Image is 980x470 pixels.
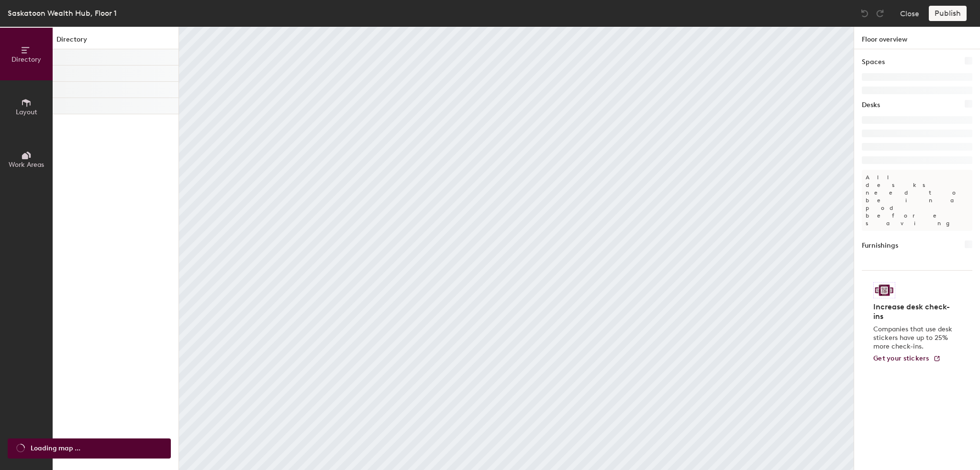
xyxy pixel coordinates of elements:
p: Companies that use desk stickers have up to 25% more check-ins. [873,325,955,351]
canvas: Map [179,27,854,470]
span: Layout [16,108,37,116]
span: Work Areas [9,161,44,169]
span: Directory [11,55,41,64]
span: Get your stickers [873,354,929,362]
img: Redo [875,9,885,18]
h4: Increase desk check-ins [873,302,955,321]
h1: Desks [862,100,880,110]
img: Sticker logo [873,282,895,298]
span: Loading map ... [31,443,80,454]
button: Close [900,6,919,21]
div: Saskatoon Wealth Hub, Floor 1 [8,7,117,19]
h1: Floor overview [854,27,980,49]
p: All desks need to be in a pod before saving [862,170,972,231]
h1: Spaces [862,57,885,67]
a: Get your stickers [873,355,941,363]
h1: Furnishings [862,240,898,251]
img: Undo [860,9,869,18]
h1: Directory [53,34,178,49]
